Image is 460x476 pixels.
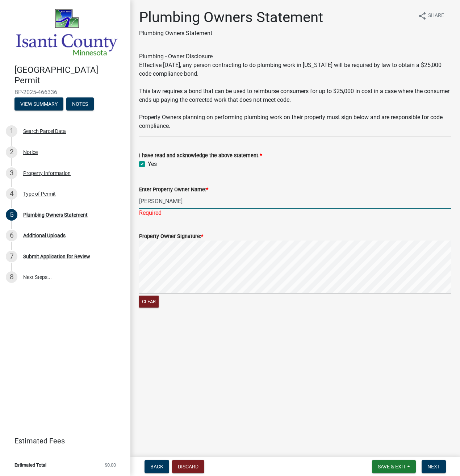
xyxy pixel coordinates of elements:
[139,153,262,158] label: I have read and acknowledge the above statement.
[139,29,323,38] p: Plumbing Owners Statement
[66,97,94,110] button: Notes
[6,146,17,158] div: 2
[6,251,17,262] div: 7
[412,9,450,23] button: shareShare
[6,188,17,200] div: 4
[139,209,451,217] div: Required
[372,460,416,473] button: Save & Exit
[150,464,163,469] span: Back
[427,464,440,469] span: Next
[428,12,444,20] span: Share
[378,464,406,469] span: Save & Exit
[139,9,323,26] h1: Plumbing Owners Statement
[139,187,208,192] label: Enter Property Owner Name:
[6,209,17,221] div: 5
[14,101,63,107] wm-modal-confirm: Summary
[14,8,119,57] img: Isanti County, Minnesota
[14,463,46,467] span: Estimated Total
[6,271,17,283] div: 8
[139,296,159,308] button: Clear
[172,460,204,473] button: Discard
[422,460,446,473] button: Next
[418,12,427,20] i: share
[145,460,169,473] button: Back
[23,150,38,155] div: Notice
[105,463,116,467] span: $0.00
[23,171,71,176] div: Property Information
[14,97,63,110] button: View Summary
[23,233,66,238] div: Additional Uploads
[23,129,66,134] div: Search Parcel Data
[6,230,17,241] div: 6
[23,254,90,259] div: Submit Application for Review
[14,65,125,86] h4: [GEOGRAPHIC_DATA] Permit
[139,234,203,239] label: Property Owner Signature:
[6,434,119,448] a: Estimated Fees
[23,212,88,217] div: Plumbing Owners Statement
[14,89,116,96] span: BP-2025-466336
[6,167,17,179] div: 3
[6,125,17,137] div: 1
[139,52,451,137] div: Plumbing - Owner Disclosure Effective [DATE], any person contracting to do plumbing work in [US_S...
[23,191,56,196] div: Type of Permit
[66,101,94,107] wm-modal-confirm: Notes
[148,160,157,168] label: Yes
